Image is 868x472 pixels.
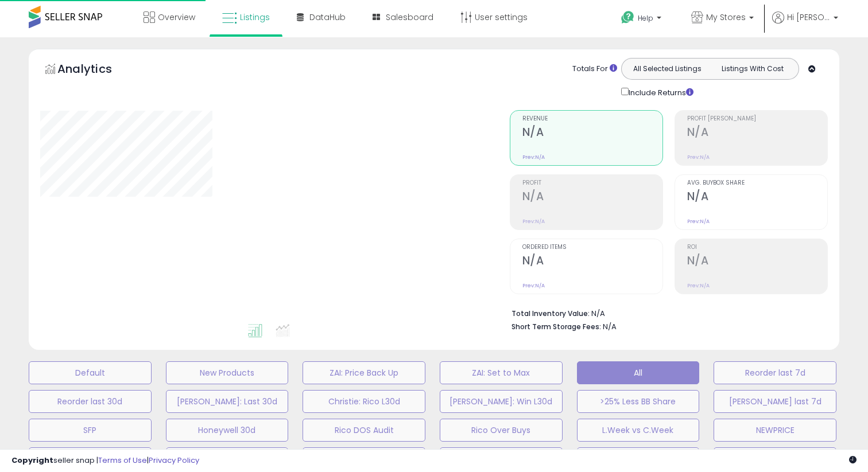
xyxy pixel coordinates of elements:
[57,61,134,80] h5: Analytics
[166,419,289,442] button: Honeywell 30d
[29,361,152,384] button: Default
[522,254,662,270] h2: N/A
[603,321,617,332] span: N/A
[303,419,425,442] button: Rico DOS Audit
[687,190,827,205] h2: N/A
[240,11,270,23] span: Listings
[706,11,746,23] span: My Stores
[511,322,601,331] b: Short Term Storage Fees:
[522,154,545,161] small: Prev: N/A
[621,10,635,25] i: Get Help
[577,419,700,442] button: L.Week vs C.Week
[440,390,563,413] button: [PERSON_NAME]: Win L30d
[511,306,819,319] li: N/A
[522,282,545,289] small: Prev: N/A
[577,447,700,470] button: P: Low BB
[149,455,199,466] a: Privacy Policy
[787,11,830,23] span: Hi [PERSON_NAME]
[440,419,563,442] button: Rico Over Buys
[11,455,53,466] strong: Copyright
[29,390,152,413] button: Reorder last 30d
[522,180,662,186] span: Profit
[577,361,700,384] button: All
[772,11,838,37] a: Hi [PERSON_NAME]
[612,2,673,37] a: Help
[687,180,827,186] span: Avg. Buybox Share
[522,244,662,251] span: Ordered Items
[522,126,662,141] h2: N/A
[303,447,425,470] button: Dydio
[577,390,700,413] button: >25% Less BB Share
[158,11,195,23] span: Overview
[303,361,425,384] button: ZAI: Price Back Up
[386,11,433,23] span: Salesboard
[166,447,289,470] button: SFP SKUS
[714,447,836,470] button: P: Inactive
[11,455,199,466] div: seller snap | |
[687,254,827,270] h2: N/A
[440,361,563,384] button: ZAI: Set to Max
[572,64,617,75] div: Totals For
[29,419,152,442] button: SFP
[29,447,152,470] button: Graveyard
[687,218,710,225] small: Prev: N/A
[522,190,662,205] h2: N/A
[166,361,289,384] button: New Products
[613,85,707,99] div: Include Returns
[309,11,346,23] span: DataHub
[714,390,836,413] button: [PERSON_NAME] last 7d
[511,309,590,318] b: Total Inventory Value:
[714,419,836,442] button: NEWPRICE
[638,13,653,23] span: Help
[303,390,425,413] button: Christie: Rico L30d
[522,116,662,122] span: Revenue
[625,61,710,76] button: All Selected Listings
[166,390,289,413] button: [PERSON_NAME]: Last 30d
[687,126,827,141] h2: N/A
[710,61,795,76] button: Listings With Cost
[98,455,147,466] a: Terms of Use
[440,447,563,470] button: P: Min Price Check
[714,361,836,384] button: Reorder last 7d
[687,244,827,251] span: ROI
[687,154,710,161] small: Prev: N/A
[522,218,545,225] small: Prev: N/A
[687,282,710,289] small: Prev: N/A
[687,116,827,122] span: Profit [PERSON_NAME]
